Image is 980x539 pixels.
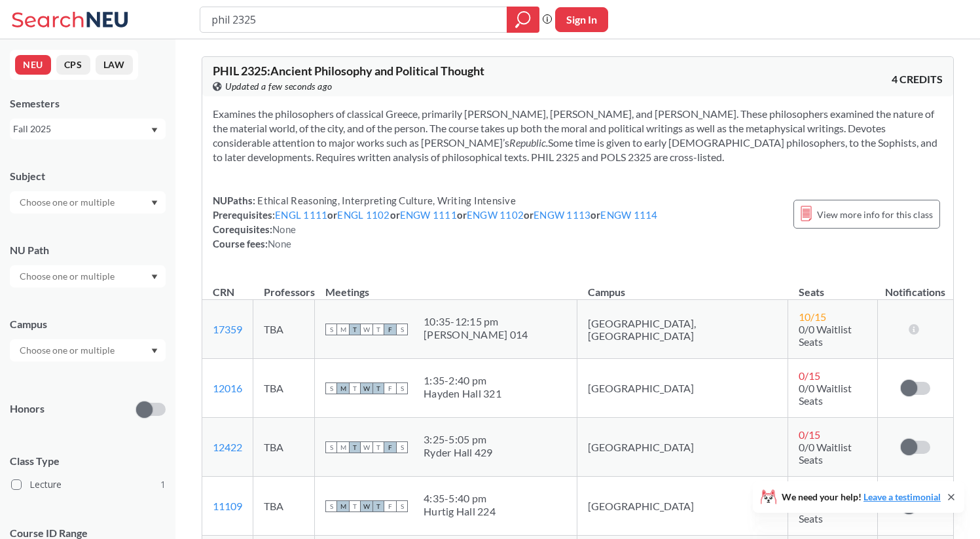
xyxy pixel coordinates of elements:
th: Campus [577,272,788,300]
span: T [372,382,384,394]
span: S [325,500,337,512]
span: T [349,324,361,335]
div: Campus [10,317,166,331]
div: Hayden Hall 321 [424,387,501,400]
span: T [349,500,361,512]
div: [PERSON_NAME] 014 [424,328,528,341]
span: M [337,324,349,335]
span: PHIL 2325 : Ancient Philosophy and Political Thought [213,64,484,78]
a: 17359 [213,323,242,335]
span: F [384,324,396,335]
span: Updated a few seconds ago [225,79,333,94]
span: 0 / 15 [799,428,820,441]
div: magnifying glass [507,7,539,33]
svg: magnifying glass [515,10,531,29]
input: Choose one or multiple [13,343,123,358]
span: S [325,324,337,335]
span: Class Type [10,454,166,468]
div: Fall 2025 [13,122,150,136]
span: S [396,324,408,335]
button: LAW [96,55,133,75]
span: 0 / 15 [799,369,820,382]
span: T [372,441,384,453]
a: ENGL 1102 [337,209,390,221]
div: 3:25 - 5:05 pm [424,433,493,446]
span: None [268,238,291,250]
td: [GEOGRAPHIC_DATA] [577,418,788,477]
span: 0/0 Waitlist Seats [799,323,852,348]
div: Semesters [10,96,166,111]
a: ENGW 1111 [400,209,457,221]
span: T [372,500,384,512]
span: F [384,382,396,394]
span: 0/0 Waitlist Seats [799,441,852,466]
a: 12016 [213,382,242,394]
span: M [337,500,349,512]
svg: Dropdown arrow [151,128,158,133]
input: Choose one or multiple [13,195,123,210]
div: 10:35 - 12:15 pm [424,315,528,328]
span: T [349,382,361,394]
div: NU Path [10,243,166,257]
td: [GEOGRAPHIC_DATA] [577,359,788,418]
span: S [325,441,337,453]
span: W [361,500,372,512]
span: W [361,324,372,335]
span: S [325,382,337,394]
td: [GEOGRAPHIC_DATA] [577,477,788,536]
button: CPS [56,55,90,75]
span: 0/0 Waitlist Seats [799,382,852,407]
th: Professors [253,272,315,300]
div: Fall 2025Dropdown arrow [10,119,166,139]
i: Republic. [509,136,548,149]
a: ENGW 1113 [534,209,590,221]
a: 11109 [213,500,242,512]
span: F [384,500,396,512]
a: Leave a testimonial [863,491,941,502]
span: F [384,441,396,453]
svg: Dropdown arrow [151,348,158,354]
th: Seats [788,272,878,300]
div: Ryder Hall 429 [424,446,493,459]
svg: Dropdown arrow [151,200,158,206]
span: Ethical Reasoning, Interpreting Culture, Writing Intensive [255,195,516,206]
div: Dropdown arrow [10,265,166,288]
button: NEU [15,55,51,75]
div: CRN [213,285,234,299]
span: T [372,324,384,335]
span: S [396,441,408,453]
td: TBA [253,359,315,418]
div: Dropdown arrow [10,339,166,362]
td: TBA [253,418,315,477]
a: ENGW 1114 [600,209,657,221]
a: ENGW 1102 [467,209,524,221]
svg: Dropdown arrow [151,274,158,280]
p: Honors [10,401,45,417]
div: NUPaths: Prerequisites: or or or or or Corequisites: Course fees: [213,193,658,251]
th: Meetings [315,272,577,300]
span: M [337,382,349,394]
span: 10 / 15 [799,310,826,323]
span: M [337,441,349,453]
td: [GEOGRAPHIC_DATA], [GEOGRAPHIC_DATA] [577,300,788,359]
span: S [396,382,408,394]
span: S [396,500,408,512]
div: Hurtig Hall 224 [424,505,496,518]
div: 4:35 - 5:40 pm [424,492,496,505]
span: W [361,382,372,394]
td: TBA [253,300,315,359]
td: TBA [253,477,315,536]
span: W [361,441,372,453]
div: 1:35 - 2:40 pm [424,374,501,387]
span: View more info for this class [817,206,933,223]
span: 1 [160,477,166,492]
a: 12422 [213,441,242,453]
span: T [349,441,361,453]
input: Class, professor, course number, "phrase" [210,9,498,31]
input: Choose one or multiple [13,269,123,284]
th: Notifications [878,272,953,300]
span: We need your help! [782,493,941,502]
a: ENGL 1111 [275,209,327,221]
span: 4 CREDITS [892,72,943,86]
button: Sign In [555,7,608,32]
